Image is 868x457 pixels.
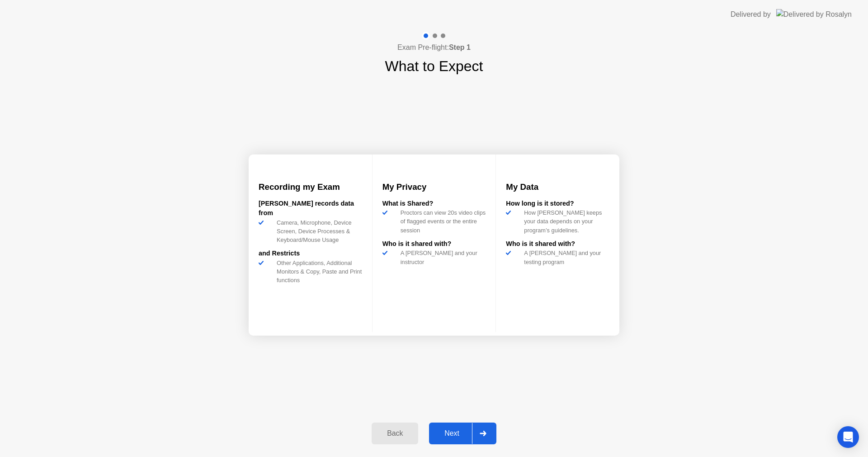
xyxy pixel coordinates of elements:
div: Who is it shared with? [506,239,609,249]
div: Proctors can view 20s video clips of flagged events or the entire session [397,208,486,235]
div: Delivered by [731,9,771,20]
div: A [PERSON_NAME] and your instructor [397,249,486,266]
h3: My Privacy [382,181,486,193]
h1: What to Expect [385,55,483,77]
button: Next [429,423,496,444]
div: Next [432,429,472,438]
div: Other Applications, Additional Monitors & Copy, Paste and Print functions [273,259,362,285]
div: Camera, Microphone, Device Screen, Device Processes & Keyboard/Mouse Usage [273,218,362,245]
div: What is Shared? [382,199,486,209]
button: Back [372,423,418,444]
h4: Exam Pre-flight: [397,42,471,53]
img: Delivered by Rosalyn [776,9,852,19]
div: Back [374,429,415,438]
b: Step 1 [449,43,471,51]
h3: Recording my Exam [259,181,362,193]
h3: My Data [506,181,609,193]
div: How [PERSON_NAME] keeps your data depends on your program’s guidelines. [520,208,609,235]
div: Who is it shared with? [382,239,486,249]
div: and Restricts [259,249,362,259]
div: A [PERSON_NAME] and your testing program [520,249,609,266]
div: [PERSON_NAME] records data from [259,199,362,218]
div: How long is it stored? [506,199,609,209]
div: Open Intercom Messenger [837,426,859,448]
